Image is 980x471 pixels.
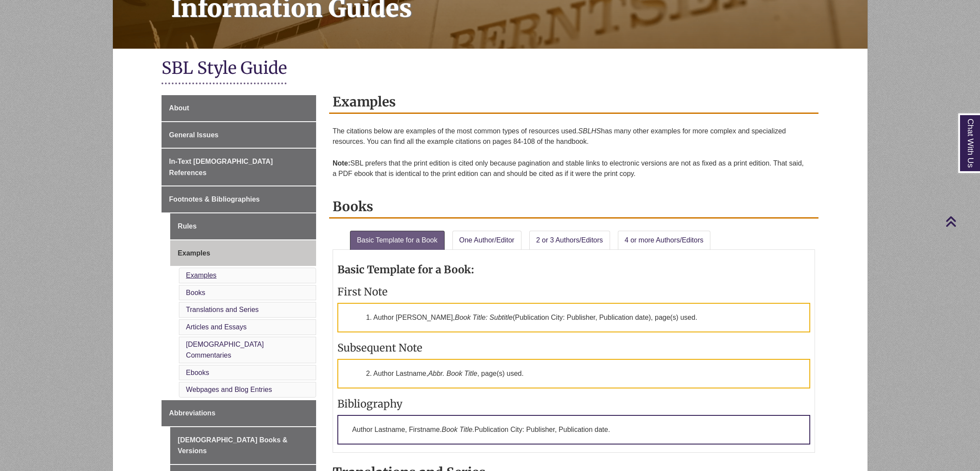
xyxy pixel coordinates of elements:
h3: First Note [337,285,810,299]
a: Rules [170,213,316,239]
a: Examples [186,272,216,279]
em: Abbr. Book Title [428,370,477,377]
a: Footnotes & Bibliographies [162,186,316,212]
a: Abbreviations [162,400,316,426]
a: Examples [170,240,316,266]
a: Basic Template for a Book [350,231,445,250]
a: [DEMOGRAPHIC_DATA] Books & Versions [170,427,316,464]
h2: Books [329,196,818,219]
em: Book Title. [442,426,474,433]
span: Abbreviations [169,409,215,417]
span: General Issues [169,131,218,139]
p: The citations below are examples of the most common types of resources used. has many other examp... [333,123,815,150]
h1: SBL Style Guide [162,57,818,80]
a: Books [186,289,205,296]
a: Articles and Essays [186,323,247,331]
a: Back to Top [945,216,978,227]
a: Ebooks [186,369,209,376]
p: 2. Author Lastname, , page(s) used. [337,359,810,388]
a: In-Text [DEMOGRAPHIC_DATA] References [162,149,316,186]
span: Footnotes & Bibliographies [169,196,260,203]
a: About [162,95,316,121]
a: 2 or 3 Authors/Editors [529,231,610,250]
strong: Basic Template for a Book: [337,263,474,276]
a: Translations and Series [186,306,259,313]
h3: Subsequent Note [337,341,810,355]
h3: Bibliography [337,397,810,411]
em: Book Title: Subtitle [455,314,512,321]
span: About [169,104,189,112]
p: 1. Author [PERSON_NAME], (Publication City: Publisher, Publication date), page(s) used. [337,303,810,332]
span: In-Text [DEMOGRAPHIC_DATA] References [169,158,273,176]
a: General Issues [162,122,316,148]
p: SBL prefers that the print edition is cited only because pagination and stable links to electroni... [333,155,815,182]
em: SBLHS [578,127,601,135]
a: [DEMOGRAPHIC_DATA] Commentaries [186,341,264,359]
a: One Author/Editor [452,231,521,250]
h2: Examples [329,91,818,114]
a: Webpages and Blog Entries [186,386,272,393]
p: Author Lastname, Firstname. Publication City: Publisher, Publication date. [337,415,810,444]
a: 4 or more Authors/Editors [618,231,710,250]
strong: Note: [333,159,350,167]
